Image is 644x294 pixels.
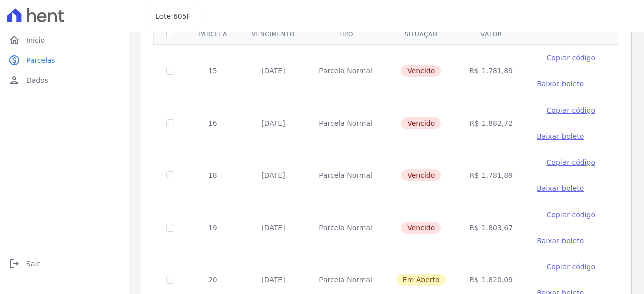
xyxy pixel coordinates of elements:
button: Copiar código [537,210,605,220]
td: R$ 1.882,72 [458,97,525,149]
td: 19 [186,202,239,254]
a: personDados [4,70,125,90]
span: Copiar código [547,54,595,62]
th: Valor [458,24,525,44]
td: Parcela Normal [307,202,384,254]
span: Copiar código [547,263,595,271]
button: Copiar código [537,157,605,167]
td: 18 [186,149,239,202]
th: Vencimento [239,24,307,44]
span: Vencido [401,222,441,234]
i: logout [8,258,20,270]
a: Baixar boleto [537,183,584,193]
td: R$ 1.781,89 [458,149,525,202]
span: Baixar boleto [537,184,584,192]
a: logoutSair [4,254,125,274]
span: Vencido [401,169,441,181]
td: Parcela Normal [307,149,384,202]
td: [DATE] [239,44,307,97]
a: paidParcelas [4,50,125,70]
button: Copiar código [537,262,605,272]
span: Início [26,35,45,45]
td: Parcela Normal [307,97,384,149]
button: Copiar código [537,53,605,63]
i: paid [8,54,20,66]
span: Sair [26,259,40,269]
span: 605F [173,12,191,20]
span: Baixar boleto [537,237,584,245]
th: Parcela [186,24,239,44]
span: Parcelas [26,55,55,65]
span: Vencido [401,65,441,77]
span: Copiar código [547,106,595,114]
td: Parcela Normal [307,44,384,97]
span: Baixar boleto [537,80,584,88]
td: [DATE] [239,149,307,202]
span: Dados [26,75,48,85]
td: 16 [186,97,239,149]
a: homeInício [4,30,125,50]
a: Baixar boleto [537,131,584,141]
th: Tipo [307,24,384,44]
button: Copiar código [537,105,605,115]
i: home [8,34,20,46]
td: [DATE] [239,202,307,254]
i: person [8,74,20,86]
span: Copiar código [547,158,595,166]
h3: Lote: [155,11,191,22]
th: Situação [384,24,458,44]
a: Baixar boleto [537,79,584,89]
span: Em Aberto [396,274,446,286]
span: Vencido [401,117,441,129]
td: R$ 1.781,89 [458,44,525,97]
td: R$ 1.803,67 [458,202,525,254]
span: Copiar código [547,211,595,219]
a: Baixar boleto [537,236,584,246]
td: 15 [186,44,239,97]
td: [DATE] [239,97,307,149]
span: Baixar boleto [537,132,584,140]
